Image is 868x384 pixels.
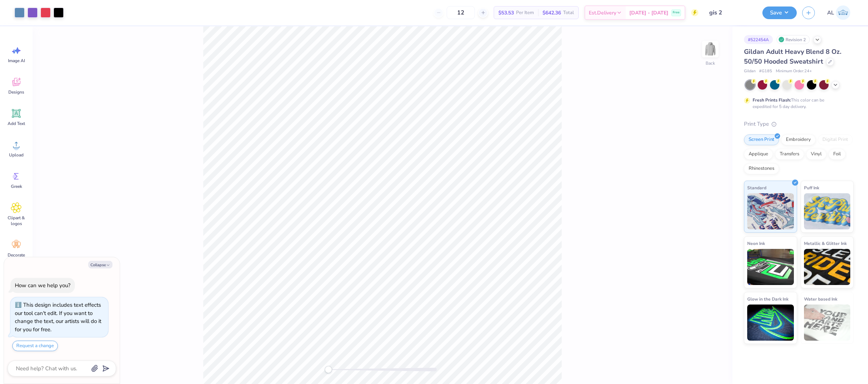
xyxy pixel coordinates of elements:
img: Angela Legaspi [836,5,850,20]
span: Per Item [516,9,534,17]
img: Standard [747,193,794,229]
div: Accessibility label [325,366,332,373]
span: Upload [9,152,24,158]
div: This color can be expedited for 5 day delivery. [753,97,842,110]
span: Clipart & logos [4,215,28,226]
span: # G185 [759,68,772,74]
span: Est. Delivery [589,9,616,17]
span: $53.53 [498,9,514,17]
div: Transfers [775,149,804,160]
strong: Fresh Prints Flash: [753,97,791,103]
span: [DATE] - [DATE] [629,9,668,17]
div: Embroidery [781,134,816,145]
img: Puff Ink [804,193,851,229]
input: – – [447,6,475,19]
div: Vinyl [806,149,826,160]
span: Greek [11,184,22,189]
span: Gildan Adult Heavy Blend 8 Oz. 50/50 Hooded Sweatshirt [744,47,841,66]
button: Request a change [12,341,58,351]
span: Free [673,10,680,15]
div: Screen Print [744,134,779,145]
button: Save [762,7,797,19]
span: Glow in the Dark Ink [747,295,788,303]
span: Designs [8,89,24,95]
span: Metallic & Glitter Ink [804,240,847,247]
div: This design includes text effects our tool can't edit. If you want to change the text, our artist... [15,301,101,333]
span: Water based Ink [804,295,837,303]
span: $642.36 [542,9,561,17]
a: AL [824,5,854,20]
span: Add Text [8,121,25,126]
span: Gildan [744,68,756,74]
img: Metallic & Glitter Ink [804,249,851,285]
img: Neon Ink [747,249,794,285]
input: Untitled Design [704,5,757,20]
div: Applique [744,149,773,160]
span: Decorate [8,252,25,258]
span: Minimum Order: 24 + [776,68,812,74]
span: Total [563,9,574,17]
img: Water based Ink [804,305,851,341]
div: # 522454A [744,35,773,44]
div: Revision 2 [776,35,810,44]
div: Rhinestones [744,163,779,174]
span: Image AI [8,58,25,64]
div: Print Type [744,120,854,128]
div: Digital Print [818,134,853,145]
span: AL [827,9,834,17]
span: Neon Ink [747,240,765,247]
div: Back [706,60,715,66]
div: How can we help you? [15,282,71,289]
span: Standard [747,184,766,191]
span: Puff Ink [804,184,819,191]
img: Glow in the Dark Ink [747,305,794,341]
div: Foil [829,149,846,160]
img: Back [703,42,718,56]
button: Collapse [88,261,112,268]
